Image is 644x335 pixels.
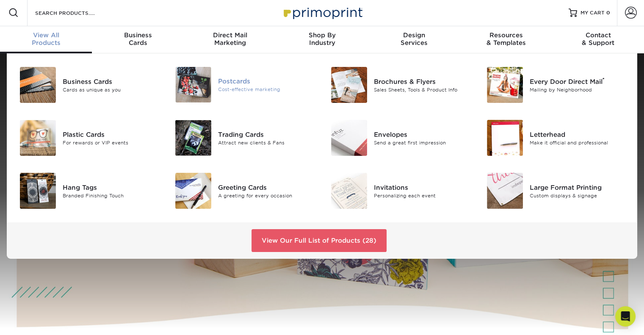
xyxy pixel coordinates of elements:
img: Invitations [331,173,367,209]
img: Primoprint [280,3,365,22]
a: Large Format Printing Large Format Printing Custom displays & signage [484,169,627,212]
span: Resources [460,31,552,39]
a: Shop ByIndustry [276,26,368,53]
a: Contact& Support [552,26,644,53]
a: Plastic Cards Plastic Cards For rewards or VIP events [17,116,160,159]
a: Trading Cards Trading Cards Attract new clients & Fans [173,116,316,159]
a: Every Door Direct Mail Every Door Direct Mail® Mailing by Neighborhood [484,64,627,106]
a: Greeting Cards Greeting Cards A greeting for every occasion [173,169,316,212]
div: Sales Sheets, Tools & Product Info [374,86,471,93]
a: Direct MailMarketing [184,26,276,53]
span: Business [92,31,184,39]
a: View Our Full List of Products (28) [252,229,387,252]
a: Envelopes Envelopes Send a great first impression [329,116,472,159]
a: BusinessCards [92,26,184,53]
a: Business Cards Business Cards Cards as unique as you [17,64,160,106]
div: Cards as unique as you [63,86,160,93]
div: Every Door Direct Mail [530,77,627,86]
div: Send a great first impression [374,139,471,146]
span: Shop By [276,31,368,39]
div: Mailing by Neighborhood [530,86,627,93]
div: Services [368,31,460,47]
div: Invitations [374,183,471,192]
img: Every Door Direct Mail [487,67,523,103]
div: Postcards [218,77,315,86]
span: 0 [606,10,610,16]
div: Plastic Cards [63,130,160,139]
img: Trading Cards [175,120,211,156]
div: For rewards or VIP events [63,139,160,146]
div: A greeting for every occasion [218,192,315,199]
a: Postcards Postcards Cost-effective marketing [173,64,316,106]
a: Letterhead Letterhead Make it official and professional [484,116,627,159]
div: Large Format Printing [530,183,627,192]
img: Plastic Cards [20,120,56,156]
div: Letterhead [530,130,627,139]
div: Business Cards [63,77,160,86]
div: Personalizing each event [374,192,471,199]
div: Marketing [184,31,276,47]
a: Invitations Invitations Personalizing each event [329,169,472,212]
div: Industry [276,31,368,47]
a: Resources& Templates [460,26,552,53]
div: Hang Tags [63,183,160,192]
div: Envelopes [374,130,471,139]
div: Attract new clients & Fans [218,139,315,146]
div: Branded Finishing Touch [63,192,160,199]
img: Brochures & Flyers [331,67,367,103]
a: DesignServices [368,26,460,53]
img: Letterhead [487,120,523,156]
sup: ® [603,77,605,83]
span: Contact [552,31,644,39]
span: MY CART [580,9,605,17]
div: & Support [552,31,644,47]
a: Hang Tags Hang Tags Branded Finishing Touch [17,169,160,212]
div: Trading Cards [218,130,315,139]
img: Envelopes [331,120,367,156]
span: Direct Mail [184,31,276,39]
span: Design [368,31,460,39]
img: Large Format Printing [487,173,523,209]
img: Greeting Cards [175,173,211,209]
div: Make it official and professional [530,139,627,146]
div: Greeting Cards [218,183,315,192]
input: SEARCH PRODUCTS..... [34,8,117,18]
div: & Templates [460,31,552,47]
a: Brochures & Flyers Brochures & Flyers Sales Sheets, Tools & Product Info [329,64,472,106]
img: Postcards [175,67,211,102]
div: Cards [92,31,184,47]
div: Custom displays & signage [530,192,627,199]
div: Cost-effective marketing [218,86,315,93]
div: Open Intercom Messenger [615,306,636,327]
img: Hang Tags [20,173,56,209]
img: Business Cards [20,67,56,103]
div: Brochures & Flyers [374,77,471,86]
